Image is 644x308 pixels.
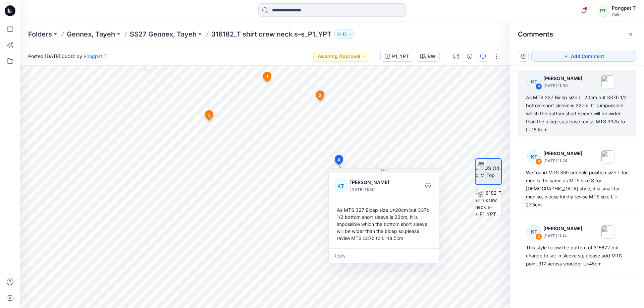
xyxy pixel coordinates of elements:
[28,53,107,60] span: Posted [DATE] 03:32 by
[334,204,433,244] div: As MTS 327 Bicep size L=20cm but 337b 1/2 bottom short sleeve is 22cm, It is impossible which the...
[535,233,542,240] div: 2
[428,53,435,60] div: BW
[334,179,347,192] div: KT
[526,169,628,209] div: We found MTS 359 armhole position size L for men is the same as MTS size S for [DEMOGRAPHIC_DATA]...
[527,225,541,239] div: KT
[543,149,582,158] p: [PERSON_NAME]
[543,158,582,164] p: [DATE] 11:24
[392,53,409,60] div: P1_YPT
[518,30,553,38] h2: Comments
[535,83,542,90] div: 4
[476,165,501,179] img: VQS_Odlo_M_Top
[130,29,197,39] a: SS27 Gennex, Tayeh
[527,150,541,164] div: KT
[526,94,628,134] div: As MTS 327 Bicep size L=20cm but 337b 1/2 bottom short sleeve is 22cm, It is impossible which the...
[211,29,331,39] p: 316182_T shirt crew neck s-s_P1_YPT
[597,5,609,17] div: PT
[543,74,582,82] p: [PERSON_NAME]
[67,29,115,39] a: Gennex, Tayeh
[612,4,636,12] div: Pongpat T
[543,225,582,233] p: [PERSON_NAME]
[535,158,542,165] div: 3
[208,112,211,118] span: 3
[319,93,321,99] span: 2
[329,248,439,263] div: Reply
[380,51,413,62] button: P1_YPT
[527,75,541,88] div: KT
[350,178,405,186] p: [PERSON_NAME]
[266,74,268,80] span: 1
[84,53,107,59] a: Pongpat T
[416,51,440,62] button: BW
[337,157,340,163] span: 4
[350,186,405,193] p: [DATE] 11:30
[531,51,636,62] button: Add Comment
[475,189,501,215] img: 316182_T shirt crew neck s-s_P1_YPT BW
[543,233,582,239] p: [DATE] 11:14
[28,29,52,39] a: Folders
[526,244,628,268] div: This style follow the pattern of 315672 but change to set in sleeve so, please add MTS point 317 ...
[334,29,355,39] button: 13
[612,12,636,17] div: Odlo
[464,51,475,62] button: Details
[543,82,582,89] p: [DATE] 11:30
[342,30,347,38] p: 13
